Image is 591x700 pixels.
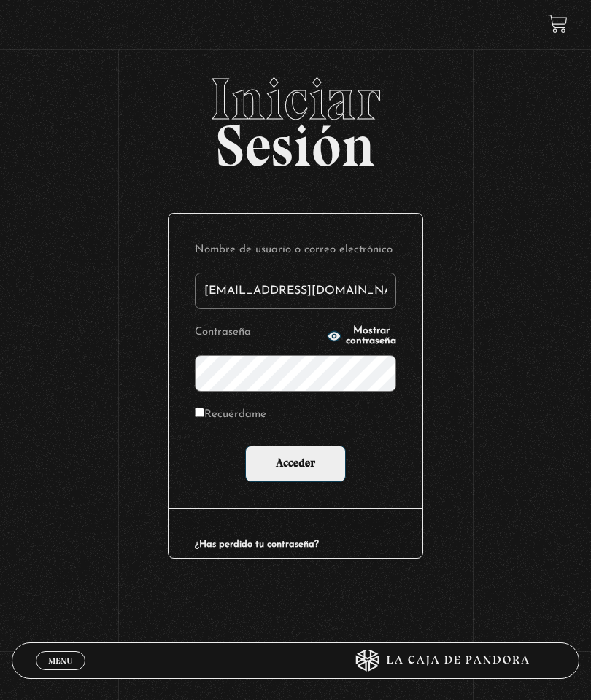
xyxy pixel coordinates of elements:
[245,446,346,482] input: Acceder
[12,70,579,163] h2: Sesión
[327,326,396,346] button: Mostrar contraseña
[195,322,322,343] label: Contraseña
[195,540,319,549] a: ¿Has perdido tu contraseña?
[346,326,396,346] span: Mostrar contraseña
[548,14,568,34] a: View your shopping cart
[48,656,72,665] span: Menu
[12,70,579,128] span: Iniciar
[195,240,396,261] label: Nombre de usuario o correo electrónico
[195,408,204,417] input: Recuérdame
[195,405,266,426] label: Recuérdame
[43,669,77,679] span: Cerrar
